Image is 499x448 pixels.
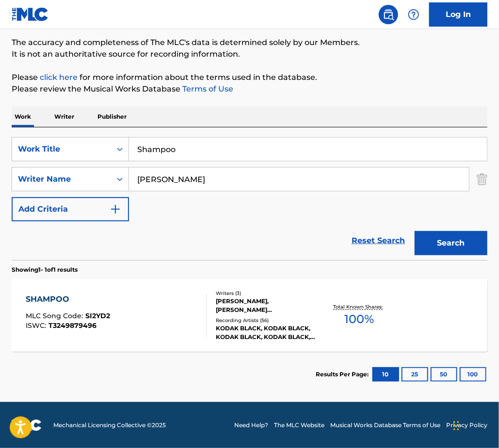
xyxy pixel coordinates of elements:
p: Work [12,107,34,127]
form: Search Form [12,137,487,260]
a: Terms of Use [180,84,233,93]
div: Writers ( 3 ) [216,290,320,297]
a: click here [40,73,78,82]
p: Results Per Page: [316,370,371,379]
img: Delete Criterion [477,167,487,191]
div: Drag [453,411,459,440]
span: 100 % [344,310,374,328]
img: search [383,9,394,20]
div: SHAMPOO [26,294,110,305]
span: SI2YD2 [85,311,110,320]
span: MLC Song Code : [26,311,85,320]
span: Mechanical Licensing Collective © 2025 [53,421,166,430]
img: MLC Logo [12,7,49,21]
p: Publisher [95,107,129,127]
span: ISWC : [26,321,48,330]
button: 50 [431,367,457,382]
img: 9d2ae6d4665cec9f34b9.svg [110,203,121,215]
button: 10 [372,367,399,382]
span: T3249879496 [48,321,97,330]
a: Public Search [379,5,398,24]
a: Reset Search [347,230,410,251]
iframe: Chat Widget [451,402,499,448]
img: logo [12,419,42,431]
button: 25 [402,367,428,382]
button: Add Criteria [12,197,129,221]
a: Need Help? [234,421,268,430]
p: Showing 1 - 1 of 1 results [12,265,78,274]
div: Writer Name [18,173,105,185]
a: The MLC Website [274,421,324,430]
button: Search [415,231,487,255]
button: 100 [460,367,486,382]
a: Privacy Policy [446,421,487,430]
p: The accuracy and completeness of The MLC's data is determined solely by our Members. [12,37,487,48]
p: Writer [51,107,77,127]
div: [PERSON_NAME], [PERSON_NAME] [PERSON_NAME], [PERSON_NAME] [216,297,320,314]
p: Total Known Shares: [333,303,385,310]
div: Help [404,5,423,24]
a: SHAMPOOMLC Song Code:SI2YD2ISWC:T3249879496Writers (3)[PERSON_NAME], [PERSON_NAME] [PERSON_NAME],... [12,279,487,352]
img: help [408,9,419,20]
a: Musical Works Database Terms of Use [330,421,440,430]
p: Please for more information about the terms used in the database. [12,72,487,83]
p: It is not an authoritative source for recording information. [12,48,487,60]
a: Log In [429,2,487,27]
p: Please review the Musical Works Database [12,83,487,95]
div: Work Title [18,143,105,155]
div: KODAK BLACK, KODAK BLACK, KODAK BLACK, KODAK BLACK, KODAK BLACK [216,324,320,341]
div: Recording Artists ( 56 ) [216,317,320,324]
